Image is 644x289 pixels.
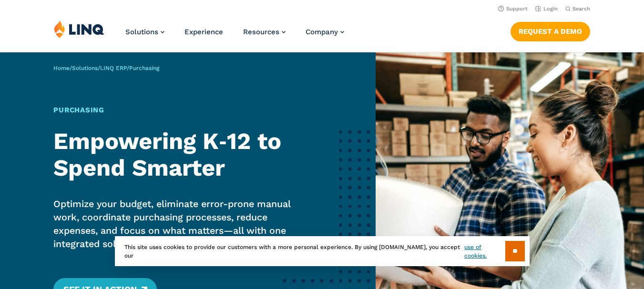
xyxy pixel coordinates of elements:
[53,65,159,71] span: / / /
[53,128,281,181] strong: Empowering K‑12 to Spend Smarter
[535,6,558,12] a: Login
[115,236,530,266] div: This site uses cookies to provide our customers with a more personal experience. By using [DOMAIN...
[184,28,223,36] a: Experience
[565,5,590,12] button: Open Search Bar
[53,198,307,251] p: Optimize your budget, eliminate error-prone manual work, coordinate purchasing processes, reduce ...
[306,28,344,36] a: Company
[72,65,98,71] a: Solutions
[243,28,279,36] span: Resources
[572,6,590,12] span: Search
[125,28,164,36] a: Solutions
[53,105,307,116] h1: Purchasing
[498,6,528,12] a: Support
[511,20,590,41] nav: Button Navigation
[54,20,104,38] img: LINQ | K‑12 Software
[306,28,338,36] span: Company
[129,65,159,71] span: Purchasing
[243,28,286,36] a: Resources
[464,243,505,260] a: use of cookies.
[53,65,70,71] a: Home
[100,65,127,71] a: LINQ ERP
[125,28,158,36] span: Solutions
[511,22,590,41] a: Request a Demo
[125,20,344,51] nav: Primary Navigation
